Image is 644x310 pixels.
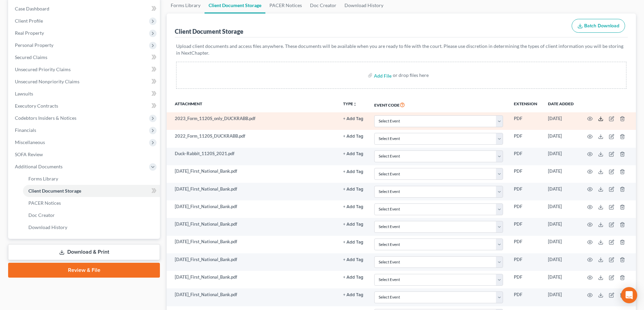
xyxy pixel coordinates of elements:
[167,183,338,200] td: [DATE]_First_National_Bank.pdf
[15,115,76,121] span: Codebtors Insiders & Notices
[543,148,579,165] td: [DATE]
[28,188,81,194] span: Client Document Storage
[508,288,543,306] td: PDF
[15,6,49,11] span: Case Dashboard
[167,97,338,112] th: Attachment
[9,76,160,88] a: Unsecured Nonpriority Claims
[28,200,61,206] span: PACER Notices
[508,97,543,112] th: Extension
[8,244,160,260] a: Download & Print
[543,130,579,147] td: [DATE]
[508,253,543,271] td: PDF
[508,112,543,130] td: PDF
[28,224,67,230] span: Download History
[508,200,543,218] td: PDF
[543,253,579,271] td: [DATE]
[343,258,363,262] button: + Add Tag
[343,222,363,227] button: + Add Tag
[9,148,160,161] a: SOFA Review
[9,88,160,100] a: Lawsuits
[508,271,543,288] td: PDF
[28,176,58,181] span: Forms Library
[9,63,160,76] a: Unsecured Priority Claims
[167,148,338,165] td: Duck-Rabbit_1120S_2021.pdf
[343,117,363,121] button: + Add Tag
[15,79,79,84] span: Unsecured Nonpriority Claims
[343,293,363,297] button: + Add Tag
[15,42,53,48] span: Personal Property
[343,275,363,280] button: + Add Tag
[167,130,338,147] td: 2022_Form_1120S_DUCKRABB.pdf
[167,288,338,306] td: [DATE]_First_National_Bank.pdf
[543,165,579,183] td: [DATE]
[543,112,579,130] td: [DATE]
[393,72,429,79] div: or drop files here
[23,209,160,221] a: Doc Creator
[543,288,579,306] td: [DATE]
[9,3,160,15] a: Case Dashboard
[167,218,338,235] td: [DATE]_First_National_Bank.pdf
[28,212,55,218] span: Doc Creator
[15,139,45,145] span: Miscellaneous
[343,256,363,263] a: + Add Tag
[15,30,44,36] span: Real Property
[543,97,579,112] th: Date added
[176,43,626,56] p: Upload client documents and access files anywhere. These documents will be available when you are...
[343,152,363,156] button: + Add Tag
[343,274,363,280] a: + Add Tag
[343,134,363,139] button: + Add Tag
[15,103,58,109] span: Executory Contracts
[508,236,543,253] td: PDF
[343,170,363,174] button: + Add Tag
[167,112,338,130] td: 2023_Form_1120S_only_DUCKRABB.pdf
[15,151,43,157] span: SOFA Review
[167,165,338,183] td: [DATE]_First_National_Bank.pdf
[8,263,160,278] a: Review & File
[167,200,338,218] td: [DATE]_First_National_Bank.pdf
[343,240,363,245] button: + Add Tag
[343,221,363,227] a: + Add Tag
[15,66,71,72] span: Unsecured Priority Claims
[543,236,579,253] td: [DATE]
[508,148,543,165] td: PDF
[23,173,160,185] a: Forms Library
[15,127,36,133] span: Financials
[343,205,363,209] button: + Add Tag
[343,203,363,210] a: + Add Tag
[543,218,579,235] td: [DATE]
[23,221,160,233] a: Download History
[353,102,357,106] i: unfold_more
[9,51,160,63] a: Secured Claims
[543,271,579,288] td: [DATE]
[572,19,625,33] button: Batch Download
[343,291,363,298] a: + Add Tag
[23,185,160,197] a: Client Document Storage
[343,133,363,139] a: + Add Tag
[543,200,579,218] td: [DATE]
[343,186,363,192] a: + Add Tag
[343,150,363,157] a: + Add Tag
[15,91,33,96] span: Lawsuits
[584,23,619,29] span: Batch Download
[343,168,363,174] a: + Add Tag
[15,164,63,169] span: Additional Documents
[508,218,543,235] td: PDF
[508,165,543,183] td: PDF
[15,54,47,60] span: Secured Claims
[369,97,508,112] th: Event Code
[343,187,363,192] button: + Add Tag
[508,183,543,200] td: PDF
[343,102,357,106] button: TYPEunfold_more
[621,287,637,303] div: Open Intercom Messenger
[508,130,543,147] td: PDF
[15,18,43,24] span: Client Profile
[343,115,363,122] a: + Add Tag
[175,27,243,35] div: Client Document Storage
[167,236,338,253] td: [DATE]_First_National_Bank.pdf
[9,100,160,112] a: Executory Contracts
[167,253,338,271] td: [DATE]_First_National_Bank.pdf
[23,197,160,209] a: PACER Notices
[543,183,579,200] td: [DATE]
[167,271,338,288] td: [DATE]_First_National_Bank.pdf
[343,238,363,245] a: + Add Tag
